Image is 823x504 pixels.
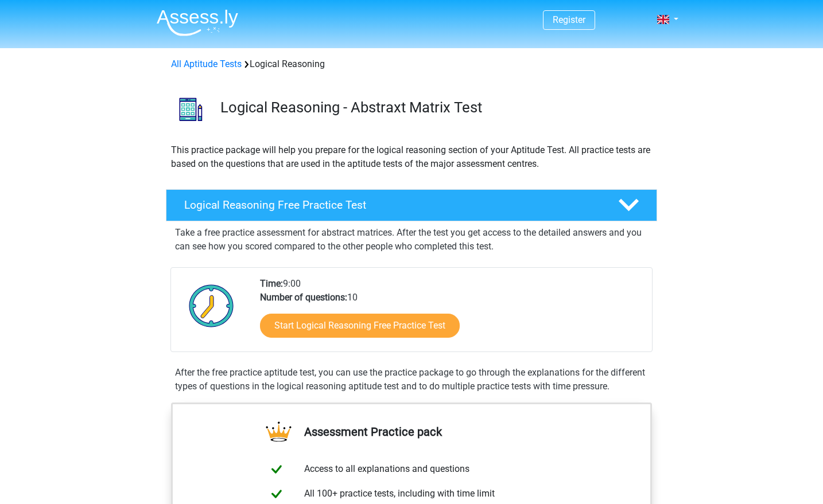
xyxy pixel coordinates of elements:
p: This practice package will help you prepare for the logical reasoning section of your Aptitude Te... [171,143,652,171]
a: All Aptitude Tests [171,58,242,69]
h4: Logical Reasoning Free Practice Test [184,198,600,212]
div: Logical Reasoning [166,57,657,71]
a: Logical Reasoning Free Practice Test [161,189,662,221]
h3: Logical Reasoning - Abstraxt Matrix Test [220,99,648,116]
a: Register [553,14,585,25]
div: After the free practice aptitude test, you can use the practice package to go through the explana... [170,366,653,393]
b: Time: [260,278,283,289]
img: Assessly [157,9,238,36]
b: Number of questions: [260,292,347,303]
p: Take a free practice assessment for abstract matrices. After the test you get access to the detai... [175,226,648,253]
a: Start Logical Reasoning Free Practice Test [260,314,460,338]
img: Clock [183,277,240,334]
img: logical reasoning [166,85,215,134]
div: 9:00 10 [251,277,651,351]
